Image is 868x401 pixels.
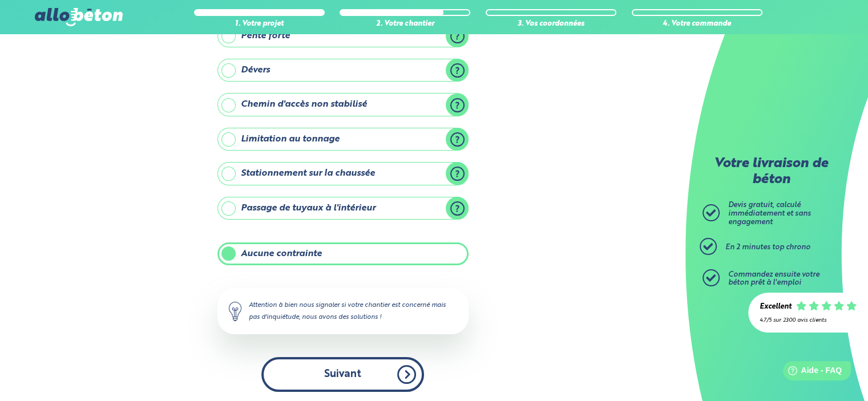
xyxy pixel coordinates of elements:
[760,317,857,323] div: 4.7/5 sur 2300 avis clients
[760,303,792,311] div: Excellent
[261,357,424,392] button: Suivant
[632,20,762,29] div: 4. Votre commande
[217,59,469,82] label: Dévers
[728,271,819,287] span: Commandez ensuite votre béton prêt à l'emploi
[194,20,325,29] div: 1. Votre projet
[217,93,469,116] label: Chemin d'accès non stabilisé
[705,156,837,188] p: Votre livraison de béton
[217,242,469,265] label: Aucune contrainte
[217,288,469,334] div: Attention à bien nous signaler si votre chantier est concerné mais pas d'inquiétude, nous avons d...
[217,25,469,47] label: Pente forte
[486,20,616,29] div: 3. Vos coordonnées
[340,20,470,29] div: 2. Votre chantier
[217,128,469,151] label: Limitation au tonnage
[766,357,855,388] iframe: Help widget launcher
[725,244,810,251] span: En 2 minutes top chrono
[217,197,469,220] label: Passage de tuyaux à l'intérieur
[728,201,811,225] span: Devis gratuit, calculé immédiatement et sans engagement
[35,8,123,26] img: allobéton
[217,162,469,185] label: Stationnement sur la chaussée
